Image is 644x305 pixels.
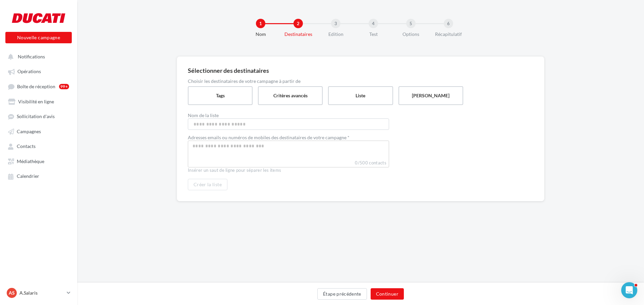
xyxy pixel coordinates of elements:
[293,19,303,28] div: 2
[621,282,637,298] iframe: Intercom live chat
[4,125,73,137] a: Campagnes
[5,32,72,43] button: Nouvelle campagne
[4,140,73,152] a: Contacts
[188,113,389,118] label: Nom de la liste
[328,86,393,105] label: Liste
[355,160,386,165] span: 0/500 contacts
[59,84,69,89] div: 99+
[17,129,41,134] span: Campagnes
[17,144,36,149] span: Contacts
[331,19,340,28] div: 3
[239,31,282,38] div: Nom
[17,69,41,74] span: Opérations
[406,19,416,28] div: 5
[371,288,404,300] button: Continuer
[317,288,367,300] button: Étape précédente
[4,155,73,167] a: Médiathèque
[277,31,320,38] div: Destinataires
[18,99,54,104] span: Visibilité en ligne
[17,173,39,179] span: Calendrier
[256,19,265,28] div: 1
[369,19,378,28] div: 4
[444,19,453,28] div: 6
[258,86,323,105] label: Critères avancés
[17,84,55,89] span: Boîte de réception
[389,31,432,38] div: Options
[17,114,55,119] span: Sollicitation d'avis
[188,167,389,173] div: Insérer un saut de ligne pour séparer les items
[398,86,463,105] label: [PERSON_NAME]
[4,170,73,182] a: Calendrier
[9,290,15,296] span: AS
[188,86,253,105] label: Tags
[190,142,387,150] input: Select box
[18,54,45,59] span: Notifications
[427,31,470,38] div: Récapitulatif
[188,79,533,84] div: Choisir les destinataires de votre campagne à partir de
[314,31,357,38] div: Edition
[188,67,533,73] div: Sélectionner des destinataires
[4,65,73,77] a: Opérations
[188,179,227,190] button: Créer la liste
[19,290,64,296] p: A.Salaris
[17,158,44,164] span: Médiathèque
[4,95,73,107] a: Visibilité en ligne
[188,135,389,140] label: Adresses emails ou numéros de mobiles des destinataires de votre campagne *
[4,80,73,93] a: Boîte de réception99+
[5,287,72,299] a: AS A.Salaris
[352,31,395,38] div: Test
[4,50,70,62] button: Notifications
[4,110,73,122] a: Sollicitation d'avis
